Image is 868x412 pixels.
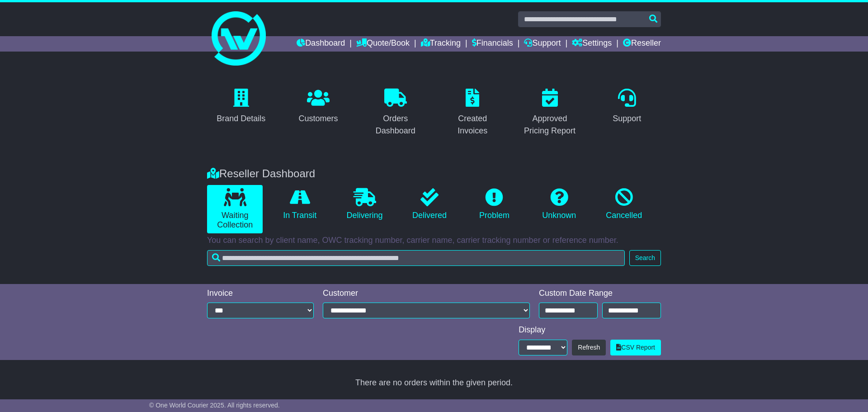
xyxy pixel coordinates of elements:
a: Orders Dashboard [361,85,429,140]
a: Support [524,36,561,52]
div: Reseller Dashboard [203,167,665,180]
a: Approved Pricing Report [516,85,584,140]
div: Orders Dashboard [367,113,424,137]
a: Dashboard [297,36,345,52]
a: Delivered [401,185,457,224]
a: Settings [572,36,612,52]
a: Unknown [531,185,587,224]
a: Created Invoices [439,85,507,140]
a: Delivering [337,185,392,224]
div: Brand Details [217,113,265,125]
a: Tracking [421,36,461,52]
button: Search [629,250,661,266]
div: There are no orders within the given period. [207,378,661,388]
div: Approved Pricing Report [522,113,578,137]
a: Waiting Collection [207,185,263,233]
a: Financials [472,36,513,52]
div: Custom Date Range [539,289,661,298]
div: Invoice [207,289,314,298]
div: Customers [298,113,338,125]
div: Support [613,113,641,125]
a: Brand Details [211,85,271,128]
div: Created Invoices [444,113,501,137]
a: In Transit [272,185,327,224]
a: Quote/Book [356,36,410,52]
p: You can search by client name, OWC tracking number, carrier name, carrier tracking number or refe... [207,236,661,246]
div: Customer [323,289,530,298]
a: Support [607,85,647,128]
a: Problem [467,185,522,224]
span: © One World Courier 2025. All rights reserved. [149,402,280,409]
a: CSV Report [610,340,661,355]
a: Cancelled [596,185,652,224]
a: Customers [292,85,344,128]
div: Display [519,325,661,335]
button: Refresh [572,340,606,355]
a: Reseller [623,36,661,52]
